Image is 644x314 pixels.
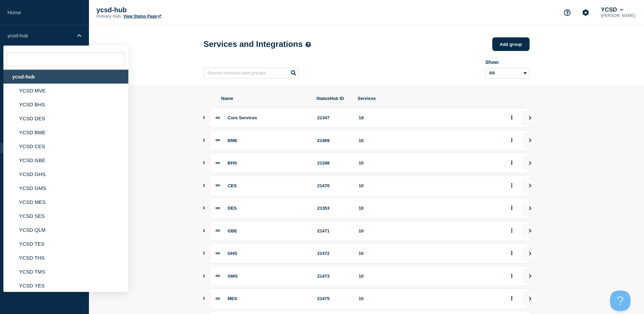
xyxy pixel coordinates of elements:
[3,223,128,237] li: YCSD QLM
[523,224,536,238] button: view group
[523,202,536,215] button: view group
[202,130,206,151] button: Show services
[359,274,499,279] div: 10
[523,156,536,170] button: view group
[3,195,128,209] li: YCSD MES
[3,209,128,223] li: YCSD SES
[3,98,128,111] li: YCSD BHS
[317,183,351,188] div: 21470
[202,108,206,128] button: Show services
[228,206,237,211] span: DES
[317,251,351,256] div: 21472
[7,33,73,38] p: ycsd-hub
[508,271,516,281] button: group actions
[228,228,237,233] span: GBE
[508,203,516,213] button: group actions
[508,112,516,123] button: group actions
[204,39,311,49] h1: Services and Integrations
[316,96,350,101] span: StatusHub ID
[3,251,128,265] li: YCSD THS
[523,269,536,283] button: view group
[3,70,128,84] div: ycsd-hub
[204,68,299,78] input: Search services and groups
[202,221,206,241] button: Show services
[3,167,128,181] li: YCSD GHS
[228,251,237,256] span: GHS
[508,226,516,236] button: group actions
[358,96,500,101] span: Services
[610,291,630,311] iframe: Help Scout Beacon - Open
[3,111,128,125] li: YCSD DES
[508,158,516,168] button: group actions
[359,115,499,120] div: 19
[3,125,128,139] li: YCSD BME
[3,139,128,153] li: YCSD CES
[3,265,128,279] li: YCSD TMS
[317,115,351,120] div: 21347
[317,160,351,165] div: 21348
[202,289,206,309] button: Show services
[3,153,128,167] li: YCSD GBE
[228,115,257,120] span: Core Services
[508,135,516,146] button: group actions
[359,183,499,188] div: 10
[560,5,574,20] button: Support
[3,237,128,251] li: YCSD TES
[600,13,637,18] p: [PERSON_NAME]
[359,228,499,233] div: 10
[317,296,351,301] div: 21475
[359,251,499,256] div: 10
[96,6,232,14] p: ycsd-hub
[228,160,237,165] span: BHS
[600,6,625,13] button: YCSD
[3,279,128,293] li: YCSD YES
[508,248,516,259] button: group actions
[202,198,206,218] button: Show services
[3,84,128,98] li: YCSD MVE
[578,5,593,20] button: Account settings
[228,183,237,188] span: CES
[96,14,121,19] p: Primary Hub
[202,243,206,263] button: Show services
[508,293,516,304] button: group actions
[123,14,161,19] a: View Status Page
[359,160,499,165] div: 10
[317,274,351,279] div: 21473
[485,68,530,78] select: Archived
[359,206,499,211] div: 10
[317,138,351,143] div: 21469
[359,138,499,143] div: 10
[523,292,536,306] button: view group
[359,296,499,301] div: 10
[202,176,206,196] button: Show services
[492,37,530,51] button: Add group
[523,179,536,192] button: view group
[485,59,530,65] div: Show:
[221,96,308,101] span: Name
[523,247,536,260] button: view group
[508,180,516,191] button: group actions
[202,266,206,286] button: Show services
[317,228,351,233] div: 21471
[228,296,237,301] span: MES
[523,111,536,125] button: view group
[228,138,238,143] span: BME
[317,206,351,211] div: 21353
[523,134,536,147] button: view group
[3,181,128,195] li: YCSD GMS
[228,274,238,279] span: GMS
[202,153,206,173] button: Show services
